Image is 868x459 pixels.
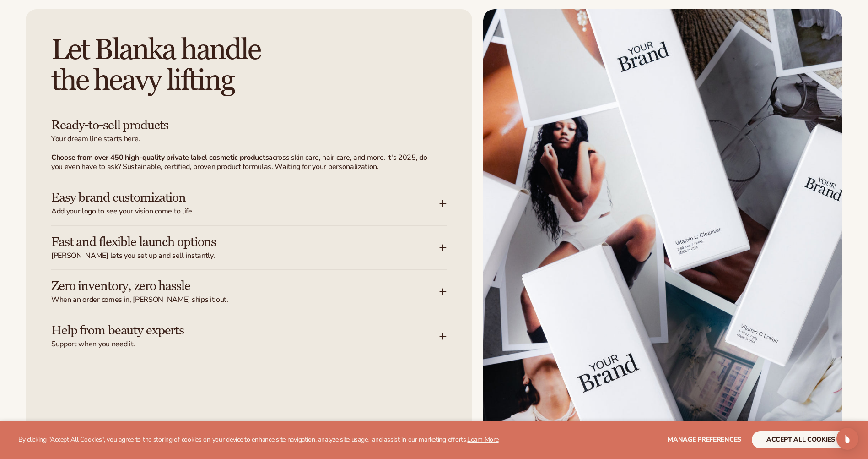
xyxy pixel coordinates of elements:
[51,295,439,305] span: When an order comes in, [PERSON_NAME] ships it out.
[51,235,412,249] h3: Fast and flexible launch options
[51,251,439,261] span: [PERSON_NAME] lets you set up and sell instantly.
[668,431,741,448] button: Manage preferences
[51,35,447,96] h2: Let Blanka handle the heavy lifting
[51,153,436,172] p: across skin care, hair care, and more. It's 2025, do you even have to ask? Sustainable, certified...
[51,323,412,338] h3: Help from beauty experts
[18,436,499,444] p: By clicking "Accept All Cookies", you agree to the storing of cookies on your device to enhance s...
[51,134,439,144] span: Your dream line starts here.
[467,435,498,444] a: Learn More
[51,153,269,163] strong: Choose from over 450 high-quality private label cosmetic products
[51,191,412,205] h3: Easy brand customization
[51,279,412,293] h3: Zero inventory, zero hassle
[51,207,439,216] span: Add your logo to see your vision come to life.
[668,435,741,444] span: Manage preferences
[51,339,439,349] span: Support when you need it.
[836,428,858,450] div: Open Intercom Messenger
[752,431,850,448] button: accept all cookies
[51,118,412,132] h3: Ready-to-sell products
